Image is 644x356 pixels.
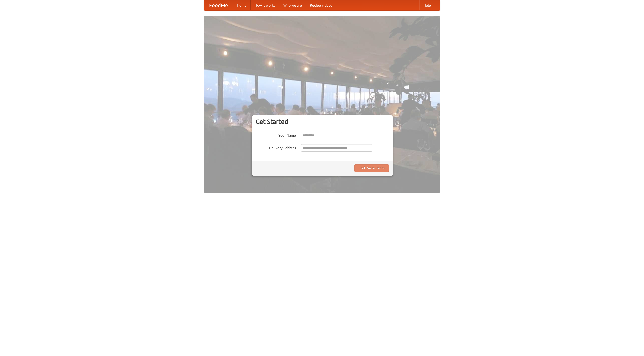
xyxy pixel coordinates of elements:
a: How it works [251,0,279,10]
a: FoodMe [204,0,233,10]
a: Home [233,0,251,10]
a: Recipe videos [306,0,336,10]
h3: Get Started [256,118,389,125]
a: Help [419,0,435,10]
a: Who we are [279,0,306,10]
button: Find Restaurants! [354,164,389,172]
label: Delivery Address [256,144,296,150]
label: Your Name [256,132,296,138]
